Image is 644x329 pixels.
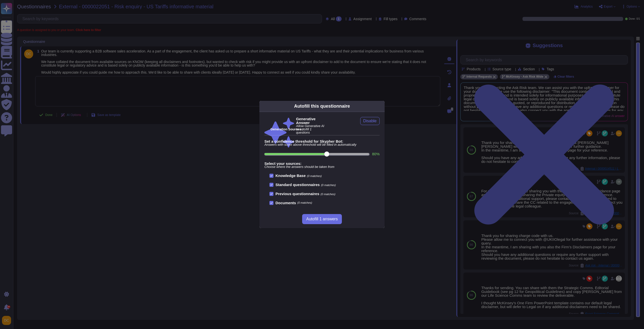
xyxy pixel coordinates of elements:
[264,165,380,169] span: Choose where the answers should be taken from
[372,152,380,156] label: 80 %
[275,173,306,178] b: Knowledge Base
[320,193,335,196] span: (0 matches)
[270,127,303,131] b: Generation Sources :
[296,117,326,125] b: Generative Answer
[297,201,312,204] span: (0 matches)
[307,174,322,177] span: (0 matches)
[296,125,326,134] span: Allow Generative AI to autofill 1 questions
[275,201,296,205] b: Documents
[363,119,377,123] span: Disable
[302,214,342,224] button: Autofill 1 answers
[275,183,320,187] b: Standard questionnaires
[321,184,336,187] span: (0 matches)
[306,217,338,221] span: Autofill 1 answers
[264,143,380,146] span: Answers with score above threshold will be filled in automatically
[264,162,380,165] b: Select your sources:
[294,103,350,110] div: Autofill this questionnaire
[360,117,380,125] button: Disable
[264,139,380,143] b: Set a confidence threshold for Skypher Bot:
[275,192,319,196] b: Previous questionnaires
